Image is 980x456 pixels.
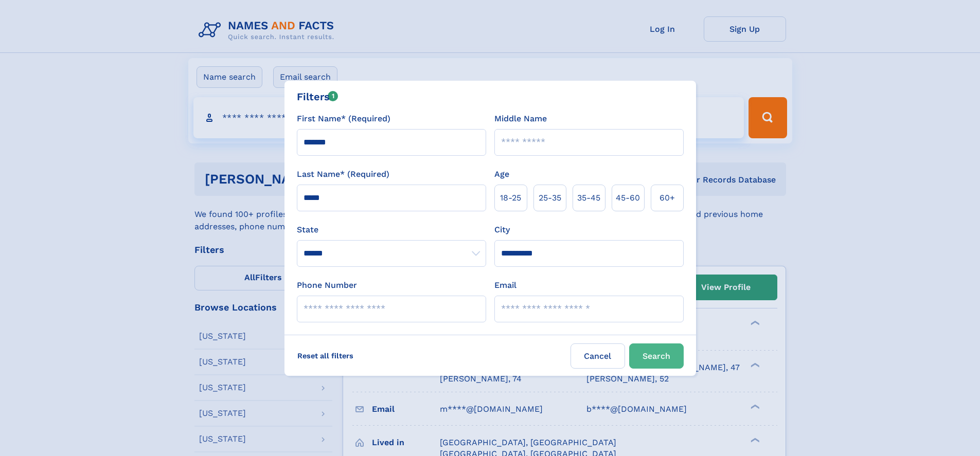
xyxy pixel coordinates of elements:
label: Age [494,168,509,180]
label: First Name* (Required) [297,113,390,125]
label: City [494,224,510,236]
span: 60+ [660,192,675,204]
label: Reset all filters [291,343,360,368]
label: State [297,224,486,236]
div: Filters [297,89,338,104]
label: Middle Name [494,113,547,125]
label: Last Name* (Required) [297,168,389,180]
span: 35‑45 [577,192,600,204]
span: 18‑25 [500,192,521,204]
label: Cancel [571,343,625,369]
label: Phone Number [297,279,357,291]
span: 25‑35 [539,192,561,204]
label: Email [494,279,516,291]
button: Search [629,343,684,369]
span: 45‑60 [616,192,640,204]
